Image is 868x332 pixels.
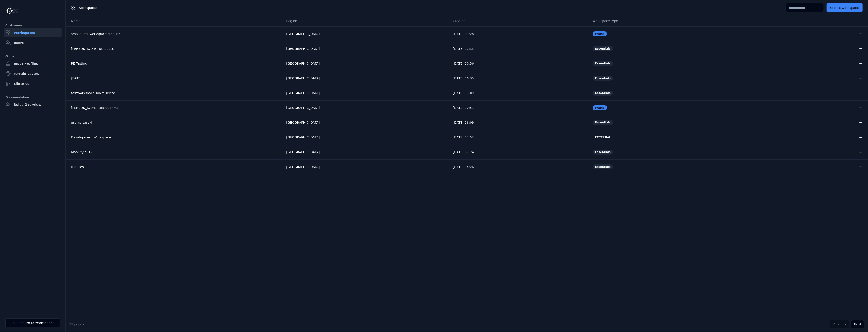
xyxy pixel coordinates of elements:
div: [GEOGRAPHIC_DATA] [286,61,445,66]
div: Essentials [593,76,613,81]
button: Next [851,320,864,328]
div: Essentials [593,91,613,96]
img: Logo [5,6,18,16]
div: Global [5,54,60,59]
a: Return to workspace [5,318,60,327]
a: [PERSON_NAME] Testspace [71,46,279,51]
div: [DATE] 16:09 [453,120,585,125]
button: Create workspace [827,3,863,12]
div: Essentials [593,46,613,51]
div: [GEOGRAPHIC_DATA] [286,46,445,51]
a: Mobility_STG [71,150,279,154]
span: Workspaces [78,5,97,10]
div: Essentials [593,150,613,155]
a: Input Profiles [4,59,62,68]
div: [DATE] 10:56 [453,61,585,66]
div: Essentials [593,61,613,66]
div: [GEOGRAPHIC_DATA] [286,120,445,125]
th: Created [449,15,589,26]
a: Terrain Layers [4,69,62,78]
a: [DATE] [71,76,279,80]
a: smoke test workspace creation [71,32,279,36]
div: Essentials [593,164,613,169]
div: [GEOGRAPHIC_DATA] [286,135,445,140]
div: [DATE] 09:28 [453,32,585,36]
span: 11 pages [69,322,84,326]
a: Roles Overview [4,100,62,109]
div: [GEOGRAPHIC_DATA] [286,32,445,36]
div: [DATE] 09:24 [453,150,585,154]
div: [GEOGRAPHIC_DATA] [286,165,445,169]
div: [DATE] 12:33 [453,46,585,51]
th: Region [283,15,449,26]
a: usama test 4 [71,120,279,125]
div: EXTERNAL [593,135,613,140]
div: Frame [593,105,607,110]
div: Essentials [593,120,613,125]
a: Development Workspace [71,135,279,140]
a: PE Testing [71,61,279,66]
a: Libraries [4,79,62,88]
div: Customers [5,23,60,28]
div: [DATE] 18:09 [453,91,585,95]
a: [PERSON_NAME] OceanFrame [71,106,279,110]
a: testWorkspaceDoNotDelete [71,91,279,95]
th: Name [66,15,283,26]
div: [GEOGRAPHIC_DATA] [286,106,445,110]
div: Documentation [5,95,60,100]
div: Frame [593,31,607,36]
div: [GEOGRAPHIC_DATA] [286,76,445,80]
div: [DATE] 16:35 [453,76,585,80]
div: [DATE] 10:51 [453,106,585,110]
div: [GEOGRAPHIC_DATA] [286,91,445,95]
a: Users [4,38,62,47]
th: Workspace type [589,15,728,26]
div: [GEOGRAPHIC_DATA] [286,150,445,154]
a: Workspaces [4,28,62,37]
a: trial_test [71,165,279,169]
div: [DATE] 15:53 [453,135,585,140]
div: [DATE] 14:26 [453,165,585,169]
